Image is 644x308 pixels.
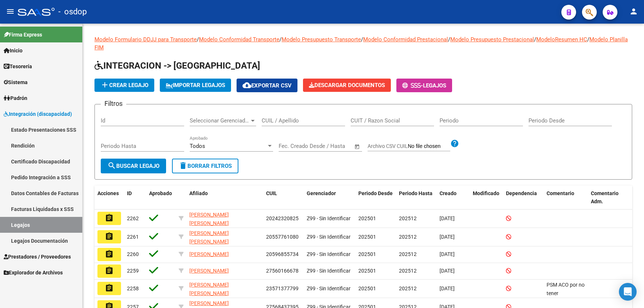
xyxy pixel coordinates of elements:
[506,190,537,196] span: Dependencia
[303,79,391,92] button: Descargar Documentos
[440,234,455,240] span: [DATE]
[4,269,63,277] span: Explorador de Archivos
[149,190,172,196] span: Aprobado
[282,36,361,43] a: Modelo Presupuesto Transporte
[547,190,574,196] span: Comentario
[127,190,132,196] span: ID
[307,215,351,221] span: Z99 - Sin Identificar
[437,186,470,210] datatable-header-cell: Creado
[358,234,376,240] span: 202501
[94,79,154,92] button: Crear Legajo
[358,215,376,221] span: 202501
[266,190,277,196] span: CUIL
[363,36,448,43] a: Modelo Conformidad Prestacional
[105,214,114,222] mat-icon: assignment
[629,7,638,16] mat-icon: person
[189,230,229,245] span: [PERSON_NAME] [PERSON_NAME]
[355,186,396,210] datatable-header-cell: Periodo Desde
[399,285,417,291] span: 202512
[100,82,148,89] span: Crear Legajo
[4,253,71,261] span: Prestadores / Proveedores
[450,139,459,148] mat-icon: help
[105,232,114,241] mat-icon: assignment
[473,190,499,196] span: Modificado
[127,285,139,291] span: 2258
[127,234,139,240] span: 2261
[304,186,355,210] datatable-header-cell: Gerenciador
[440,190,457,196] span: Creado
[189,251,229,257] span: [PERSON_NAME]
[107,161,116,170] mat-icon: search
[368,143,408,149] span: Archivo CSV CUIL
[189,268,229,274] span: [PERSON_NAME]
[591,190,619,205] span: Comentario Adm.
[266,268,299,274] span: 27560166678
[399,234,417,240] span: 202512
[450,36,534,43] a: Modelo Presupuesto Prestacional
[266,215,299,221] span: 20242320825
[189,190,208,196] span: Afiliado
[399,215,417,221] span: 202512
[544,186,588,210] datatable-header-cell: Comentario
[101,98,126,109] h3: Filtros
[307,268,351,274] span: Z99 - Sin Identificar
[94,36,197,43] a: Modelo Formulario DDJJ para Transporte
[358,285,376,291] span: 202501
[100,80,109,89] mat-icon: add
[4,110,72,118] span: Integración (discapacidad)
[263,186,304,210] datatable-header-cell: CUIL
[279,143,309,149] input: Fecha inicio
[190,143,205,149] span: Todos
[440,215,455,221] span: [DATE]
[440,268,455,274] span: [DATE]
[6,7,15,16] mat-icon: menu
[189,282,229,296] span: [PERSON_NAME] [PERSON_NAME]
[440,285,455,291] span: [DATE]
[97,190,119,196] span: Acciones
[124,186,146,210] datatable-header-cell: ID
[242,81,251,90] mat-icon: cloud_download
[358,251,376,257] span: 202501
[408,143,450,150] input: Archivo CSV CUIL
[266,251,299,257] span: 20596855734
[242,82,292,89] span: Exportar CSV
[503,186,544,210] datatable-header-cell: Dependencia
[179,163,232,169] span: Borrar Filtros
[307,251,351,257] span: Z99 - Sin Identificar
[190,117,249,124] span: Seleccionar Gerenciador
[105,250,114,259] mat-icon: assignment
[358,268,376,274] span: 202501
[536,36,587,43] a: ModeloResumen HC
[127,268,139,274] span: 2259
[146,186,176,210] datatable-header-cell: Aprobado
[4,46,23,55] span: Inicio
[470,186,503,210] datatable-header-cell: Modificado
[186,186,263,210] datatable-header-cell: Afiliado
[160,79,231,92] button: IMPORTAR LEGAJOS
[619,283,637,301] div: Open Intercom Messenger
[396,79,452,92] button: -Legajos
[105,284,114,293] mat-icon: assignment
[127,251,139,257] span: 2260
[266,234,299,240] span: 20557761080
[101,159,166,173] button: Buscar Legajo
[315,143,351,149] input: Fecha fin
[358,190,393,196] span: Periodo Desde
[172,159,238,173] button: Borrar Filtros
[588,186,632,210] datatable-header-cell: Comentario Adm.
[166,82,225,89] span: IMPORTAR LEGAJOS
[423,82,446,89] span: Legajos
[402,82,423,89] span: -
[4,62,32,70] span: Tesorería
[307,190,336,196] span: Gerenciador
[440,251,455,257] span: [DATE]
[237,79,297,92] button: Exportar CSV
[396,186,437,210] datatable-header-cell: Periodo Hasta
[94,186,124,210] datatable-header-cell: Acciones
[4,78,28,86] span: Sistema
[307,285,351,291] span: Z99 - Sin Identificar
[266,285,299,291] span: 23571377799
[353,142,362,151] button: Open calendar
[309,82,385,89] span: Descargar Documentos
[399,190,433,196] span: Periodo Hasta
